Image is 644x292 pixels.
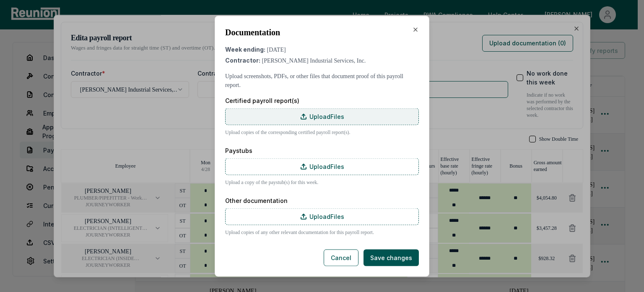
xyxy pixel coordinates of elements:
[225,196,419,205] label: Other documentation
[225,178,419,186] p: Upload a copy of the paystub(s) for this week.
[225,71,419,89] p: Upload screenshots, PDFs, or other files that document proof of this payroll report.
[225,45,419,54] div: [DATE]
[364,249,419,266] button: Save changes
[225,228,419,236] p: Upload copies of any other relevant documentation for this payroll report.
[225,108,419,125] label: Upload Files
[324,249,358,266] button: Cancel
[225,146,419,155] label: Paystubs
[225,208,419,225] label: Upload Files
[225,128,419,136] p: Upload copies of the corresponding certified payroll report(s).
[225,45,265,53] span: Week ending:
[225,26,280,38] h2: Documentation
[225,96,419,105] label: Certified payroll report(s)
[225,158,419,175] label: Upload Files
[225,56,260,63] span: Contractor:
[225,55,419,65] div: [PERSON_NAME] Industrial Services, Inc.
